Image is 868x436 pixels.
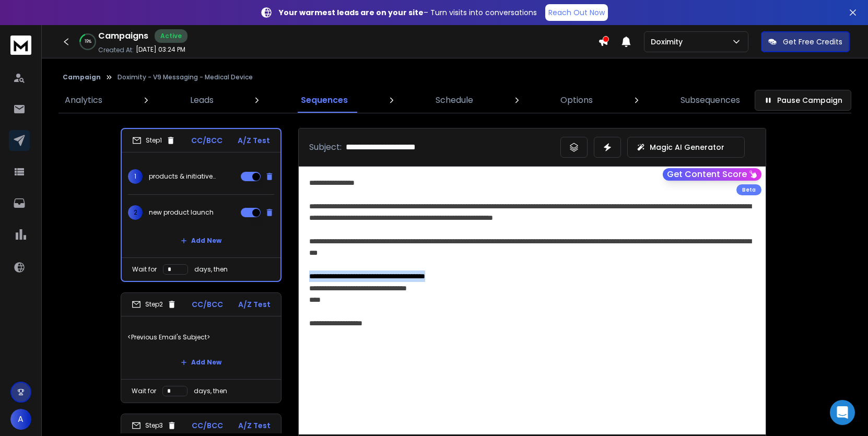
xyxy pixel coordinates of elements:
[149,208,214,217] p: new product launch
[192,420,223,431] p: CC/BCC
[58,88,109,113] a: Analytics
[10,36,31,55] img: logo
[560,94,593,107] p: Options
[554,88,599,113] a: Options
[128,205,143,220] span: 2
[755,90,851,111] button: Pause Campaign
[132,265,157,274] p: Wait for
[10,409,31,430] button: A
[761,31,850,52] button: Get Free Credits
[309,141,342,154] p: Subject:
[627,137,745,158] button: Magic AI Generator
[301,94,348,107] p: Sequences
[155,29,187,43] div: Active
[190,94,214,107] p: Leads
[149,172,216,181] p: products & initiatives
[238,299,271,310] p: A/Z Test
[121,292,281,403] li: Step2CC/BCCA/Z Test<Previous Email's Subject>Add NewWait fordays, then
[194,387,227,395] p: days, then
[132,387,156,395] p: Wait for
[663,168,761,181] button: Get Content Score
[172,352,230,373] button: Add New
[132,136,175,145] div: Step 1
[681,94,740,107] p: Subsequences
[85,39,91,45] p: 19 %
[429,88,479,113] a: Schedule
[63,73,101,81] button: Campaign
[279,7,424,18] strong: Your warmest leads are on your site
[194,265,228,274] p: days, then
[238,135,270,146] p: A/Z Test
[545,4,608,21] a: Reach Out Now
[651,37,687,47] p: Doximity
[436,94,473,107] p: Schedule
[184,88,220,113] a: Leads
[172,230,230,251] button: Add New
[127,323,275,352] p: <Previous Email's Subject>
[128,169,143,184] span: 1
[674,88,746,113] a: Subsequences
[136,45,185,54] p: [DATE] 03:24 PM
[192,299,223,310] p: CC/BCC
[650,142,724,152] p: Magic AI Generator
[830,400,855,425] div: Open Intercom Messenger
[118,73,253,81] p: Doximity - V9 Messaging - Medical Device
[98,46,134,54] p: Created At:
[98,30,148,42] h1: Campaigns
[548,7,605,18] p: Reach Out Now
[191,135,222,146] p: CC/BCC
[238,420,271,431] p: A/Z Test
[132,421,177,430] div: Step 3
[736,184,761,195] div: Beta
[132,300,177,309] div: Step 2
[295,88,354,113] a: Sequences
[121,128,281,282] li: Step1CC/BCCA/Z Test1products & initiatives2new product launchAdd NewWait fordays, then
[65,94,102,107] p: Analytics
[279,7,537,18] p: – Turn visits into conversations
[783,37,842,47] p: Get Free Credits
